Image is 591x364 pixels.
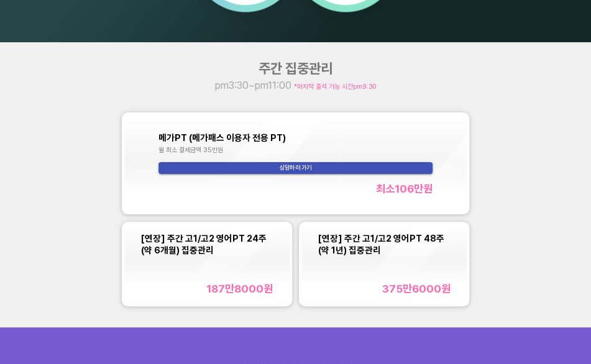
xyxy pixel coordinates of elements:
[140,233,266,255] span: [연장] 주간 고1/고2 영어PT 24주(약 6개월) 집중관리
[376,182,433,195] div: 최소 106만 원
[158,132,286,143] span: 메가PT (메가패스 이용자 전용 PT)
[259,60,332,76] span: 주간 집중관리
[168,163,423,173] span: 상담하러 가기
[318,233,444,255] span: [연장] 주간 고1/고2 영어PT 48주(약 1년) 집중관리
[215,79,294,91] span: pm3:30~pm11:00
[206,282,273,295] div: 187만8000 원
[294,83,376,91] span: *마지막 출석 가능 시간 pm9:30
[158,162,433,174] button: 상담하러 가기
[158,146,433,154] div: 월 최소 결제금액 35만원
[382,282,450,295] div: 375만6000 원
